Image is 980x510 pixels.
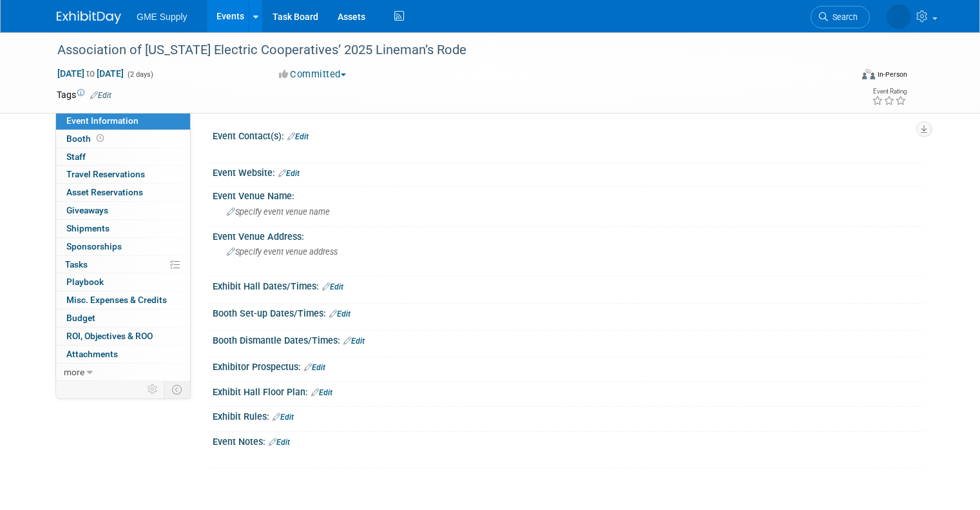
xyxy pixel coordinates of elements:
div: Booth Set-up Dates/Times: [213,304,923,320]
a: Staff [56,148,190,166]
a: Asset Reservations [56,184,190,201]
div: Event Venue Address: [213,227,923,243]
button: Committed [274,68,351,81]
a: Giveaways [56,202,190,219]
span: to [84,68,97,79]
a: Attachments [56,346,190,363]
div: Exhibit Rules: [213,407,923,424]
a: Event Information [56,112,190,130]
a: Edit [287,132,309,141]
a: Edit [322,282,343,291]
a: Edit [329,309,351,319]
span: Giveaways [66,205,108,215]
span: Search [828,12,858,22]
span: Tasks [65,259,88,270]
span: Sponsorships [66,241,122,251]
span: [DATE] [DATE] [57,68,124,79]
span: Travel Reservations [66,169,145,179]
span: Booth [66,133,106,144]
span: ROI, Objectives & ROO [66,331,153,341]
span: Shipments [66,223,110,233]
a: Playbook [56,273,190,291]
span: Misc. Expenses & Credits [66,295,167,305]
span: Budget [66,313,95,323]
div: Exhibitor Prospectus: [213,357,923,374]
div: In-Person [877,70,907,79]
a: Tasks [56,256,190,273]
div: Exhibit Hall Dates/Times: [213,277,923,293]
div: Event Notes: [213,432,923,449]
div: Event Format [782,67,907,86]
a: ROI, Objectives & ROO [56,328,190,345]
a: Search [811,6,870,28]
td: Personalize Event Tab Strip [142,381,164,398]
span: more [64,367,84,377]
a: Shipments [56,220,190,237]
span: Specify event venue address [227,247,338,257]
span: Event Information [66,115,139,126]
a: Edit [273,413,294,422]
span: Staff [66,152,86,162]
span: GME Supply [137,12,187,22]
a: Travel Reservations [56,166,190,183]
td: Toggle Event Tabs [164,381,191,398]
span: Attachments [66,349,118,359]
td: Tags [57,88,111,101]
a: Misc. Expenses & Credits [56,291,190,309]
div: Event Website: [213,163,923,180]
div: Event Venue Name: [213,186,923,202]
a: Edit [311,388,332,397]
div: Association of [US_STATE] Electric Cooperatives’ 2025 Lineman’s Rode [53,39,835,62]
img: Format-Inperson.png [862,69,875,79]
span: (2 days) [126,70,153,79]
a: more [56,364,190,381]
a: Sponsorships [56,238,190,255]
a: Edit [269,438,290,447]
span: Playbook [66,277,104,287]
div: Event Rating [872,88,907,95]
div: Event Contact(s): [213,126,923,143]
a: Edit [304,363,325,372]
div: Exhibit Hall Floor Plan: [213,382,923,399]
a: Budget [56,309,190,327]
a: Edit [343,337,365,346]
a: Edit [278,169,300,178]
img: ExhibitDay [57,11,121,24]
div: Booth Dismantle Dates/Times: [213,331,923,348]
a: Edit [90,91,111,100]
span: Specify event venue name [227,207,330,217]
a: Booth [56,130,190,148]
span: Asset Reservations [66,187,143,197]
span: Booth not reserved yet [94,133,106,143]
img: Amanda Riley [887,5,911,29]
